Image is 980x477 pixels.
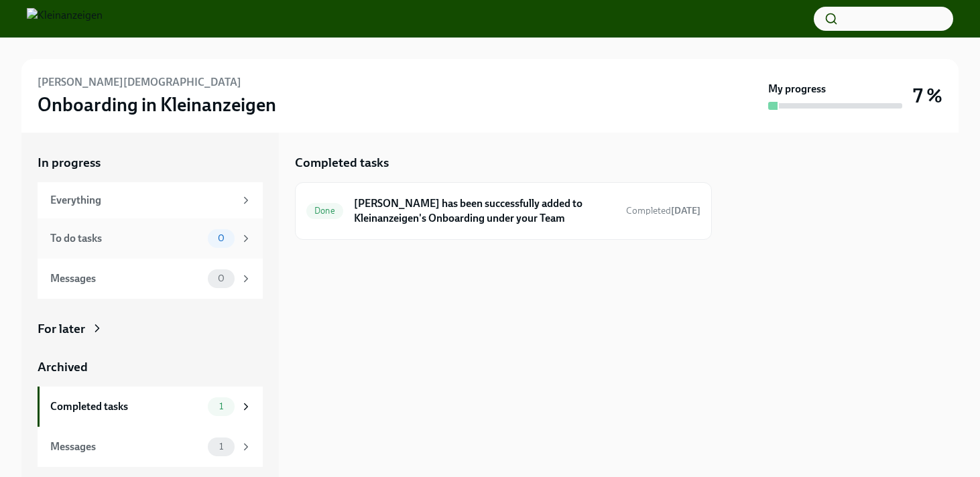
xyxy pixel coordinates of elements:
[306,194,700,228] a: Done[PERSON_NAME] has been successfully added to Kleinanzeigen's Onboarding under your TeamComple...
[50,193,235,208] div: Everything
[671,205,700,216] strong: [DATE]
[38,154,263,172] a: In progress
[295,154,389,172] h5: Completed tasks
[210,273,233,283] span: 0
[38,75,241,90] h6: [PERSON_NAME][DEMOGRAPHIC_DATA]
[306,206,343,216] span: Done
[50,399,202,414] div: Completed tasks
[38,320,263,338] a: For later
[50,271,202,286] div: Messages
[626,204,700,217] span: August 15th, 2025 09:04
[38,358,263,376] a: Archived
[211,441,231,452] span: 1
[38,427,263,467] a: Messages1
[626,205,700,216] span: Completed
[38,182,263,218] a: Everything
[211,401,231,411] span: 1
[913,84,942,108] h3: 7 %
[50,439,202,454] div: Messages
[38,259,263,299] a: Messages0
[768,82,826,96] strong: My progress
[354,196,615,226] h6: [PERSON_NAME] has been successfully added to Kleinanzeigen's Onboarding under your Team
[38,320,85,338] div: For later
[38,92,276,117] h3: Onboarding in Kleinanzeigen
[50,231,202,246] div: To do tasks
[210,233,233,243] span: 0
[38,387,263,427] a: Completed tasks1
[38,218,263,259] a: To do tasks0
[27,8,103,29] img: Kleinanzeigen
